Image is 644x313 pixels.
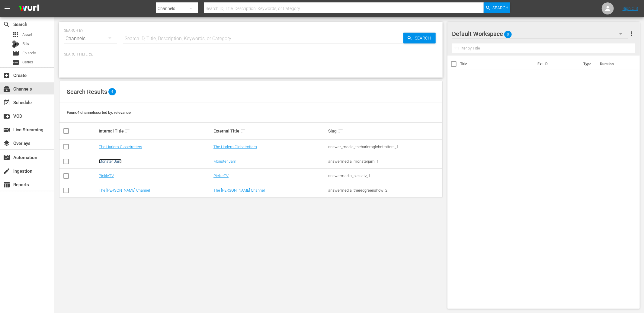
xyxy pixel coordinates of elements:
[628,27,635,41] button: more_vert
[67,88,107,95] span: Search Results
[328,174,441,178] div: answermedia_pickletv_1
[213,188,265,193] a: The [PERSON_NAME] Channel
[22,50,36,56] span: Episode
[3,21,10,28] span: Search
[99,159,122,164] a: Monster Jam
[596,56,633,72] th: Duration
[580,56,596,72] th: Type
[108,88,116,95] span: 4
[213,127,326,135] div: External Title
[213,174,229,178] a: PickleTV
[3,154,10,161] span: Automation
[14,2,43,16] img: ans4CAIJ8jUAAAAAAAAAAAAAAAAAAAAAAAAgQb4GAAAAAAAAAAAAAAAAAAAAAAAAJMjXAAAAAAAAAAAAAAAAAAAAAAAAgAT5G...
[504,28,512,41] span: 0
[99,174,114,178] a: PickleTV
[213,159,236,164] a: Monster Jam
[99,188,150,193] a: The [PERSON_NAME] Channel
[12,50,19,57] span: Episode
[493,2,509,13] span: Search
[460,56,534,72] th: Title
[628,30,635,37] span: more_vert
[125,128,130,134] span: sort
[452,25,628,42] div: Default Workspace
[328,159,441,164] div: answermedia_monsterjam_1
[328,127,441,135] div: Slug
[623,6,638,11] a: Sign Out
[3,85,10,93] span: Channels
[22,41,29,47] span: Bits
[12,59,19,66] span: Series
[12,40,19,48] div: Bits
[328,145,441,149] div: answer_media_theharlemglobetrotters_1
[3,72,10,79] span: Create
[3,113,10,120] span: VOD
[64,30,117,47] div: Channels
[22,59,33,65] span: Series
[3,168,10,175] span: Ingestion
[534,56,580,72] th: Ext. ID
[213,145,257,149] a: The Harlem Globetrotters
[338,128,343,134] span: sort
[99,127,212,135] div: Internal Title
[412,33,436,43] span: Search
[3,126,10,133] span: Live Streaming
[12,31,19,38] span: Asset
[403,33,436,43] button: Search
[3,181,10,188] span: Reports
[64,52,438,57] p: Search Filters:
[3,140,10,147] span: Overlays
[3,99,10,106] span: Schedule
[4,5,11,12] span: menu
[240,128,246,134] span: sort
[67,110,131,115] span: Found 4 channels sorted by: relevance
[328,188,441,193] div: answermedia_theredgreenshow_2
[99,145,142,149] a: The Harlem Globetrotters
[484,2,510,13] button: Search
[22,32,32,38] span: Asset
